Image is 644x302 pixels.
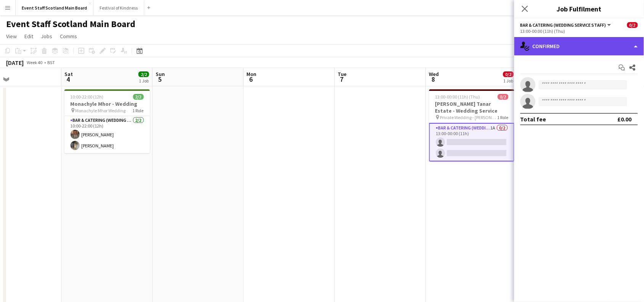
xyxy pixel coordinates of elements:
app-job-card: 10:00-22:00 (12h)2/2Monachyle Mhor - Wedding Monachyle Mhor Wedding1 RoleBar & Catering (Wedding ... [64,89,150,153]
span: 13:00-00:00 (11h) (Thu) [435,94,480,100]
h3: [PERSON_NAME] Tanar Estate - Wedding Service [429,100,515,114]
span: Wed [429,71,439,78]
button: Bar & Catering (Wedding Service Staff) [520,22,612,28]
span: Comms [60,33,77,40]
h3: Monachyle Mhor - Wedding [64,100,150,107]
span: Jobs [41,33,52,40]
a: Comms [57,31,80,41]
span: 5 [155,75,165,84]
span: Monachyle Mhor Wedding [76,108,126,113]
div: 13:00-00:00 (11h) (Thu) [520,28,638,34]
button: Event Staff Scotland Main Board [16,0,93,15]
span: 0/2 [503,71,514,77]
span: Sat [64,71,73,78]
span: 7 [337,75,347,84]
span: 10:00-22:00 (12h) [71,94,104,100]
div: Confirmed [514,37,644,55]
h3: Job Fulfilment [514,4,644,14]
app-card-role: Bar & Catering (Wedding Service Staff)1A0/213:00-00:00 (11h) [429,123,515,161]
span: 1 Role [133,108,144,113]
div: 1 Job [139,78,149,84]
h1: Event Staff Scotland Main Board [6,18,135,30]
span: View [6,33,17,40]
span: Mon [247,71,257,78]
span: 0/2 [498,94,509,100]
span: Edit [24,33,33,40]
a: View [3,31,20,41]
span: 2/2 [138,71,149,77]
div: [DATE] [6,59,24,66]
a: Edit [21,31,36,41]
span: 2/2 [133,94,144,100]
div: 1 Job [504,78,514,84]
span: Sun [156,71,165,78]
span: Tue [338,71,347,78]
div: BST [47,60,55,65]
app-card-role: Bar & Catering (Wedding Service Staff)2/210:00-22:00 (12h)[PERSON_NAME][PERSON_NAME] [64,116,150,153]
button: Festival of Kindness [93,0,144,15]
span: Private Wedding - [PERSON_NAME] [440,115,497,120]
span: 4 [63,75,73,84]
span: Week 40 [25,60,44,65]
span: 0/2 [627,22,638,28]
div: Total fee [520,115,546,123]
span: 6 [246,75,257,84]
div: £0.00 [618,115,632,123]
span: 8 [428,75,439,84]
app-job-card: 13:00-00:00 (11h) (Thu)0/2[PERSON_NAME] Tanar Estate - Wedding Service Private Wedding - [PERSON_... [429,89,515,161]
span: 1 Role [497,115,509,120]
a: Jobs [38,31,55,41]
span: Bar & Catering (Wedding Service Staff) [520,22,606,28]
